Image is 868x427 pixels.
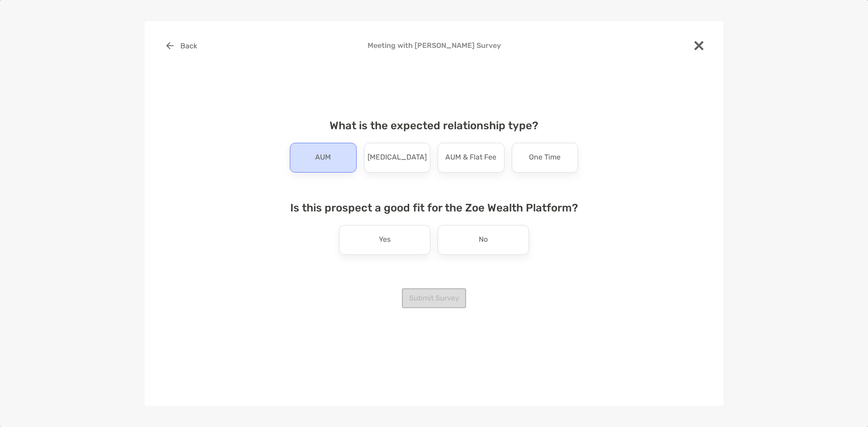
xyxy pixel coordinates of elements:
[315,150,331,165] p: AUM
[283,119,585,132] h4: What is the expected relationship type?
[368,150,427,165] p: [MEDICAL_DATA]
[283,202,585,214] h4: Is this prospect a good fit for the Zoe Wealth Platform?
[166,42,174,49] img: button icon
[159,41,709,50] h4: Meeting with [PERSON_NAME] Survey
[529,150,561,165] p: One Time
[445,150,496,165] p: AUM & Flat Fee
[379,233,391,247] p: Yes
[479,233,488,247] p: No
[694,41,703,50] img: close modal
[159,36,204,56] button: Back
